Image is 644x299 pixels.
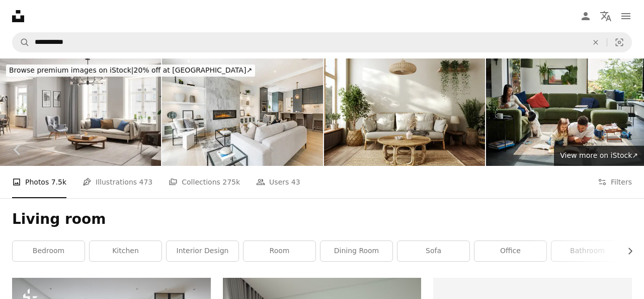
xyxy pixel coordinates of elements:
a: Collections 275k [169,166,240,198]
a: Home — Unsplash [12,10,24,22]
button: Clear [585,33,607,52]
a: bedroom [13,241,85,261]
form: Find visuals sitewide [12,32,632,52]
a: room [244,241,315,261]
img: Boho-Inspired Modern Scandinavian Interior With Wicker Furniture and Green Plants [324,58,485,166]
a: office [474,241,546,261]
span: Browse premium images on iStock | [9,66,133,74]
button: Search Unsplash [13,33,30,52]
a: interior design [167,241,238,261]
span: 43 [291,176,300,188]
a: sofa [397,241,469,261]
button: Filters [598,166,632,198]
span: 275k [222,176,240,188]
button: scroll list to the right [621,241,632,261]
button: Menu [616,6,636,26]
a: Illustrations 473 [83,166,152,198]
a: View more on iStock↗ [554,146,644,166]
span: View more on iStock ↗ [560,151,638,159]
span: 20% off at [GEOGRAPHIC_DATA] ↗ [9,66,252,74]
a: kitchen [90,241,162,261]
a: dining room [320,241,392,261]
button: Visual search [607,33,631,52]
img: Modern contemporary home interiors living room dining room kitchen bathroom bedroom office study ... [162,58,323,166]
span: 473 [139,176,153,188]
a: Next [609,101,644,198]
a: Users 43 [256,166,300,198]
a: bathroom [551,241,623,261]
button: Language [596,6,616,26]
h1: Living room [12,210,632,228]
a: Log in / Sign up [576,6,596,26]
